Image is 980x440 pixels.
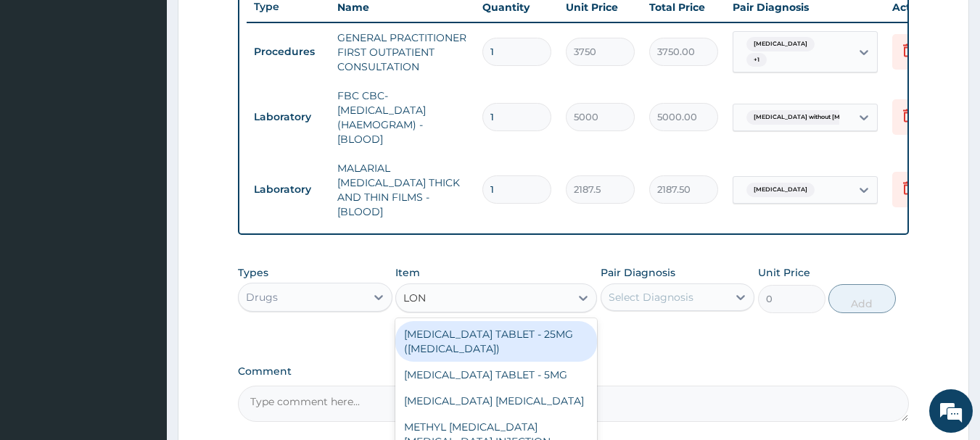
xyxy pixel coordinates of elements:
[330,81,475,154] td: FBC CBC-[MEDICAL_DATA] (HAEMOGRAM) - [BLOOD]
[330,154,475,226] td: MALARIAL [MEDICAL_DATA] THICK AND THIN FILMS - [BLOOD]
[746,37,815,51] span: [MEDICAL_DATA]
[395,321,597,362] div: [MEDICAL_DATA] TABLET - 25MG ([MEDICAL_DATA])
[330,23,475,81] td: GENERAL PRACTITIONER FIRST OUTPATIENT CONSULTATION
[395,362,597,388] div: [MEDICAL_DATA] TABLET - 5MG
[758,265,810,280] label: Unit Price
[27,72,59,109] img: d_794563401_company_1708531726252_794563401
[746,110,893,125] span: [MEDICAL_DATA] without [MEDICAL_DATA]
[609,290,693,304] div: Select Diagnosis
[238,7,273,42] div: Minimize live chat window
[247,176,330,203] td: Laboratory
[395,265,420,280] label: Item
[601,265,675,280] label: Pair Diagnosis
[238,365,910,378] label: Comment
[247,38,330,65] td: Procedures
[746,183,815,197] span: [MEDICAL_DATA]
[238,267,268,279] label: Types
[75,81,244,100] div: Chat with us now
[7,289,276,340] textarea: Type your message and hit 'Enter'
[84,129,200,275] span: We're online!
[246,290,278,304] div: Drugs
[746,53,767,67] span: + 1
[828,284,896,313] button: Add
[395,388,597,414] div: [MEDICAL_DATA] [MEDICAL_DATA]
[247,104,330,130] td: Laboratory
